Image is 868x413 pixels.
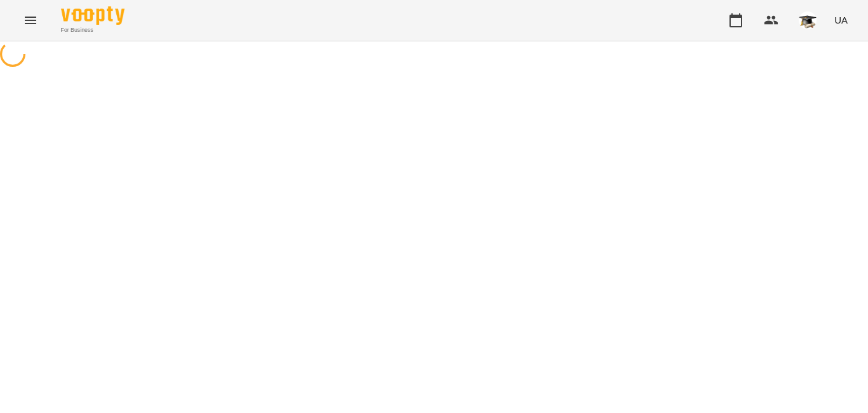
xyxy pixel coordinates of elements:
span: UA [834,13,848,27]
img: 799722d1e4806ad049f10b02fe9e8a3e.jpg [799,11,817,29]
button: UA [829,8,853,32]
img: Voopty Logo [61,6,125,25]
button: Menu [15,5,46,36]
span: For Business [61,26,125,34]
